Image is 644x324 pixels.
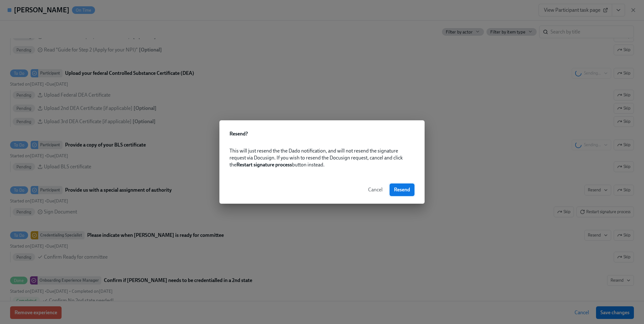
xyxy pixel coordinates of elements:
[368,187,383,193] span: Cancel
[390,183,414,196] button: Resend
[394,187,410,193] span: Resend
[230,148,403,168] span: This will just resend the the Dado notification, and will not resend the signature request via Do...
[236,162,292,168] strong: Restart signature process
[230,130,414,137] h2: Resend?
[364,183,387,196] button: Cancel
